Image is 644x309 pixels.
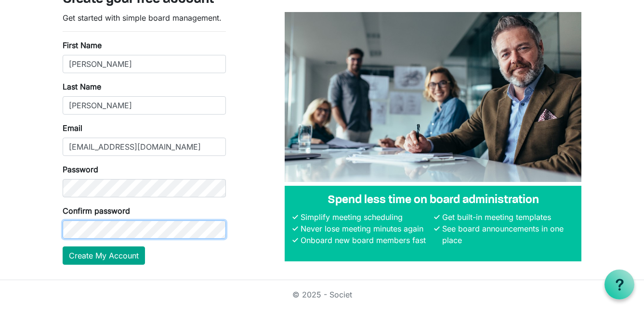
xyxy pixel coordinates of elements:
[63,122,82,134] label: Email
[63,13,222,23] span: Get started with simple board management.
[285,12,581,182] img: A photograph of board members sitting at a table
[63,81,101,92] label: Last Name
[298,211,432,223] li: Simplify meeting scheduling
[63,246,145,265] button: Create My Account
[63,164,98,175] label: Password
[440,211,574,223] li: Get built-in meeting templates
[298,223,432,234] li: Never lose meeting minutes again
[63,205,130,217] label: Confirm password
[292,290,352,299] a: © 2025 - Societ
[63,39,102,51] label: First Name
[292,193,574,207] h4: Spend less time on board administration
[298,234,432,246] li: Onboard new board members fast
[440,223,574,246] li: See board announcements in one place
